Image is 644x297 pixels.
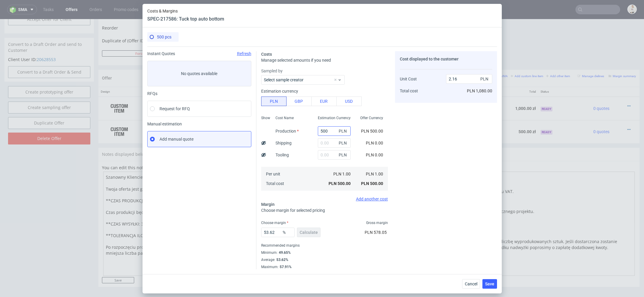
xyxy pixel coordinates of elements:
[261,249,388,256] div: Minimum :
[104,105,134,120] img: ico-item-custom-a8f9c3db6a5631ce2f509e228e8b95abde266dc4376634de7b166047de09ff05.png
[471,55,508,59] small: Add line item from VMA
[490,77,538,101] td: 1,000.00 zł
[160,106,190,112] span: Request for RFQ
[8,38,90,43] p: Client User ID:
[261,97,287,106] button: PLN
[147,9,224,13] span: Costs & Margins
[546,55,570,59] small: Add other item
[102,17,205,31] td: Duplicate of (Offer ID)
[338,151,349,159] span: PLN
[445,77,490,101] td: 0.00 zł
[361,129,383,133] span: PLN 500.00
[609,55,636,59] small: Margin summary
[482,279,497,289] button: Save
[338,139,349,147] span: PLN
[147,122,251,126] span: Manual estimation
[8,47,90,59] input: Convert to a Draft Order & Send
[261,58,331,63] span: Manage selected amounts if you need
[266,172,280,176] span: Per unit
[8,67,90,79] a: Create prototyping offer
[8,98,90,110] a: Duplicate Offer
[318,126,351,136] input: 0.00
[397,101,445,124] td: 500.00 zł
[511,55,543,59] small: Add custom line item
[210,94,234,98] span: Source:
[275,153,289,157] label: Tooling
[147,51,251,56] div: Instant Quotes
[400,77,417,81] span: Unit Cost
[541,88,552,92] span: Ready
[210,104,250,110] span: Tuck top auto bottom
[365,230,387,235] span: PLN 578.05
[360,116,383,120] span: Offer Currency
[157,35,171,39] span: 500 pcs
[485,282,494,286] span: Save
[222,117,234,121] a: CBTM-1
[261,68,388,74] label: Sampled by
[490,68,538,78] th: Total
[366,172,383,176] span: PLN 1.00
[275,141,292,145] label: Shipping
[479,75,491,83] span: PLN
[264,77,304,82] label: Select sample creator
[102,5,205,17] td: Reorder
[541,111,552,116] span: Ready
[337,77,364,101] td: 1000
[593,110,609,115] span: 0 quotes
[311,97,337,106] button: EUR
[261,263,388,269] div: Maximum :
[171,68,207,78] th: ID
[104,82,134,97] img: ico-item-custom-a8f9c3db6a5631ce2f509e228e8b95abde266dc4376634de7b166047de09ff05.png
[538,68,572,78] th: Status
[261,242,388,249] div: Recommended margins
[328,31,360,38] input: Save
[211,18,356,26] input: Only numbers
[261,256,388,263] div: Average :
[366,141,383,145] span: PLN 0.00
[338,127,349,135] span: PLN
[318,116,351,120] span: Estimation Currency
[278,265,292,269] div: 57.91%
[445,101,490,124] td: 0.00 zł
[578,55,604,59] small: Manage dielines
[250,105,272,109] span: SPEC- 217586
[210,117,234,121] span: Source:
[318,150,351,160] input: 0.00
[275,257,288,262] div: 53.62%
[467,88,492,93] span: PLN 1,080.00
[210,80,250,86] span: Tuck top auto bottom
[147,16,224,22] header: SPEC-217586: Tuck top auto bottom
[266,181,284,186] span: Total cost
[329,181,351,186] span: PLN 500.00
[336,97,362,106] button: USD
[397,68,445,78] th: Net Total
[361,181,383,186] span: PLN 500.00
[210,103,335,122] div: Custom • Custom
[364,68,397,78] th: Unit Price
[364,77,397,101] td: 1.00 zł
[207,68,338,78] th: Name
[281,228,293,237] span: %
[400,88,418,93] span: Total cost
[593,87,609,92] span: 0 quotes
[159,146,180,151] a: markdown
[286,97,312,106] button: GBP
[147,91,251,96] div: RFQs
[261,208,325,213] span: Choose margin for selected pricing
[102,258,134,264] input: Save
[102,31,196,38] button: Force CRM resync
[210,80,335,99] div: Custom • Custom
[37,38,56,43] a: 20628553
[465,282,477,286] span: Cancel
[173,110,188,115] strong: 772489
[103,153,368,257] textarea: Szanowny Kliencie, Twoja oferta jest gotowa. Pamiętaj, że ceny nie zawierają podatku VAT. **CZAS ...
[364,101,397,124] td: 1.00 zł
[8,113,90,125] input: Delete Offer
[4,19,94,38] div: Convert to a Draft Order and send to Customer
[237,51,251,56] span: Refresh
[102,146,636,258] div: You can edit this note using
[462,279,480,289] button: Cancel
[400,57,459,61] span: Cost displayed to the customer
[366,220,388,225] span: Gross margin
[490,101,538,124] td: 500.00 zł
